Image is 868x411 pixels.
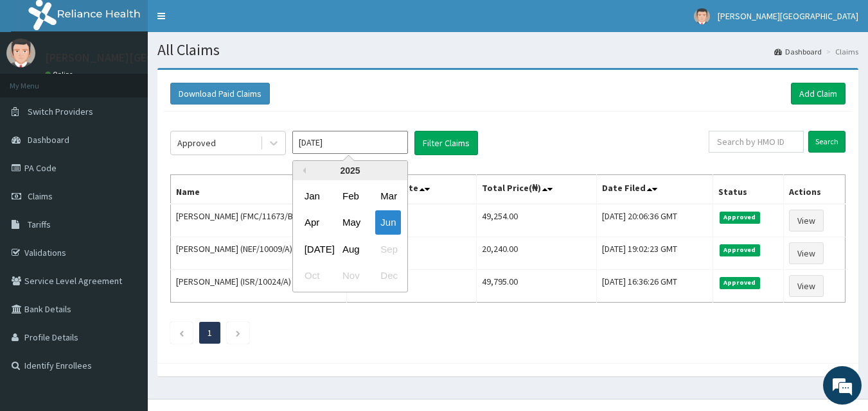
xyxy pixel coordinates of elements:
[24,64,52,96] img: d_794563401_company_1708531726252_794563401
[597,204,713,237] td: [DATE] 20:06:36 GMT
[177,137,216,149] div: Approved
[375,211,401,235] div: Choose June 2025
[694,8,710,24] img: User Image
[171,237,347,270] td: [PERSON_NAME] (NEF/10009/A)
[299,167,306,174] button: Previous Year
[720,277,760,289] span: Approved
[28,134,69,146] span: Dashboard
[720,212,760,223] span: Approved
[292,131,408,154] input: Select Month and Year
[28,190,53,202] span: Claims
[477,204,597,237] td: 49,254.00
[337,184,363,208] div: Choose February 2025
[299,184,325,208] div: Choose January 2025
[337,211,363,235] div: Choose May 2025
[157,42,858,58] h1: All Claims
[208,327,212,339] a: Page 1 is your current page
[45,70,76,79] a: Online
[45,52,235,63] p: [PERSON_NAME][GEOGRAPHIC_DATA]
[823,46,858,57] li: Claims
[477,270,597,303] td: 49,795.00
[67,72,216,88] div: Chat with us now
[597,175,713,205] th: Date Filed
[597,237,713,270] td: [DATE] 19:02:23 GMT
[171,204,347,237] td: [PERSON_NAME] (FMC/11673/B)
[808,131,846,153] input: Search
[597,270,713,303] td: [DATE] 16:36:26 GMT
[789,275,824,297] a: View
[789,242,824,264] a: View
[774,46,822,57] a: Dashboard
[718,10,858,22] span: [PERSON_NAME][GEOGRAPHIC_DATA]
[789,210,824,231] a: View
[720,244,760,256] span: Approved
[713,175,784,205] th: Status
[791,83,846,105] a: Add Claim
[179,327,184,339] a: Previous page
[6,274,245,319] textarea: Type your message and hit 'Enter'
[784,175,846,205] th: Actions
[170,83,270,105] button: Download Paid Claims
[337,237,363,261] div: Choose August 2025
[6,38,35,67] img: User Image
[293,161,407,180] div: 2025
[235,327,241,339] a: Next page
[75,124,177,253] span: We're online!
[299,237,325,261] div: Choose July 2025
[171,175,347,205] th: Name
[477,175,597,205] th: Total Price(₦)
[375,184,401,208] div: Choose March 2025
[477,237,597,270] td: 20,240.00
[28,106,93,117] span: Switch Providers
[709,131,804,153] input: Search by HMO ID
[211,6,242,37] div: Minimize live chat window
[414,131,478,155] button: Filter Claims
[28,219,51,230] span: Tariffs
[293,183,407,289] div: month 2025-06
[171,270,347,303] td: [PERSON_NAME] (ISR/10024/A)
[299,211,325,235] div: Choose April 2025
